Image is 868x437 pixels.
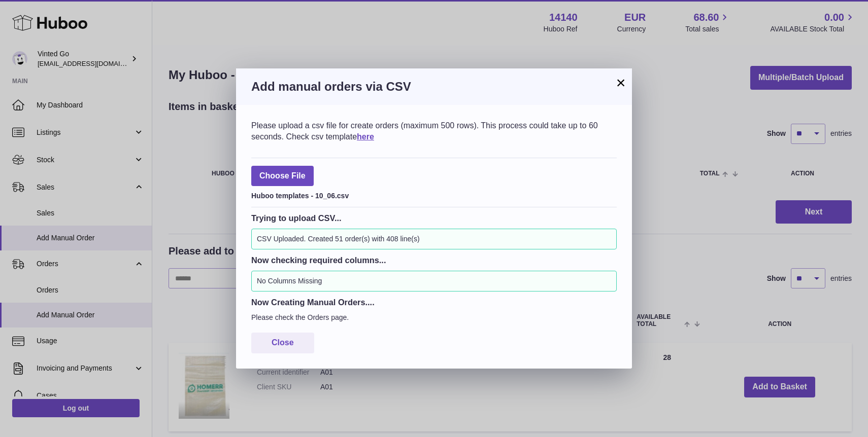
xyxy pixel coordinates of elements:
span: Close [272,338,294,347]
span: Choose File [251,166,314,187]
button: × [615,77,627,89]
h3: Now checking required columns... [251,254,617,266]
div: Huboo templates - 10_06.csv [251,189,617,201]
div: No Columns Missing [251,271,617,292]
h3: Trying to upload CSV... [251,212,617,224]
div: CSV Uploaded. Created 51 order(s) with 408 line(s) [251,229,617,249]
h3: Now Creating Manual Orders.... [251,297,617,308]
p: Please check the Orders page. [251,313,617,322]
button: Close [251,333,314,353]
a: here [357,132,374,141]
h3: Add manual orders via CSV [251,79,617,95]
div: Please upload a csv file for create orders (maximum 500 rows). This process could take up to 60 s... [251,120,617,142]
